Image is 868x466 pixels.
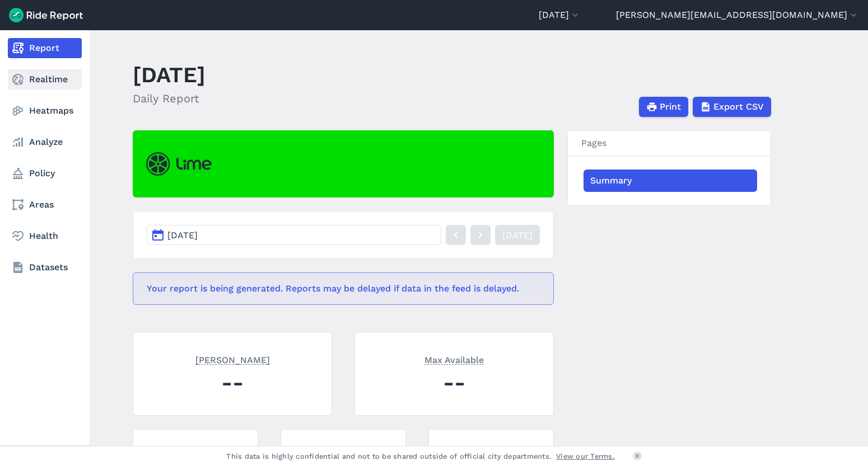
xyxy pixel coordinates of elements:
[325,444,362,455] span: Start Trips
[424,354,484,365] span: Max Available
[584,170,757,192] a: Summary
[8,38,82,58] a: Report
[146,152,212,176] img: Lime
[8,132,82,152] a: Analyze
[616,8,859,22] button: [PERSON_NAME][EMAIL_ADDRESS][DOMAIN_NAME]
[8,257,82,277] a: Datasets
[495,225,540,245] a: [DATE]
[639,97,688,117] button: Print
[556,451,615,462] a: View our Terms.
[539,8,581,22] button: [DATE]
[660,100,681,114] span: Print
[8,226,82,246] a: Health
[8,163,82,183] a: Policy
[713,100,764,114] span: Export CSV
[8,101,82,121] a: Heatmaps
[693,97,771,117] button: Export CSV
[568,131,771,156] h3: Pages
[195,354,270,365] span: [PERSON_NAME]
[147,367,318,398] div: --
[133,59,206,90] h1: [DATE]
[167,444,224,455] span: Max Unavailable
[368,367,540,398] div: --
[8,69,82,90] a: Realtime
[9,8,83,22] img: Ride Report
[133,90,206,107] h2: Daily Report
[147,225,441,245] button: [DATE]
[463,444,520,455] span: Trips Per Vehicle
[133,272,554,305] div: Your report is being generated. Reports may be delayed if data in the feed is delayed.
[8,195,82,215] a: Areas
[167,230,198,241] span: [DATE]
